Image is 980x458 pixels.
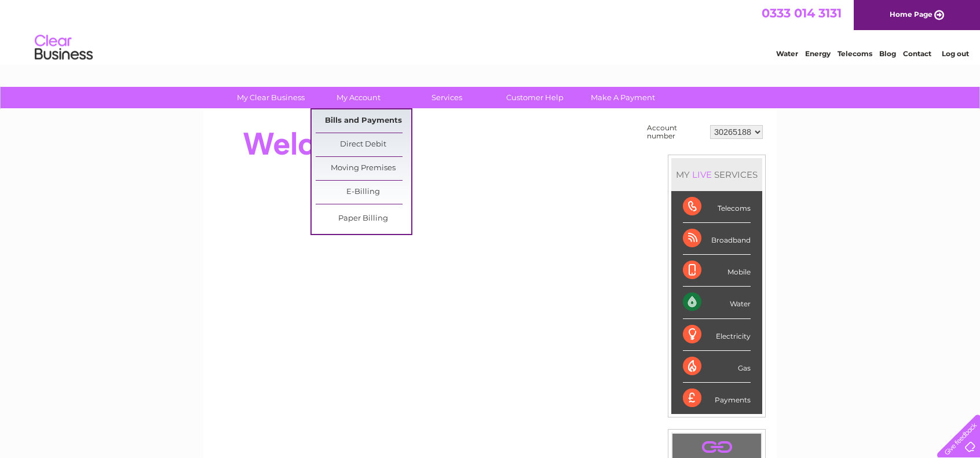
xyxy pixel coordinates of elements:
[316,157,411,180] a: Moving Premises
[644,121,707,143] td: Account number
[838,49,872,58] a: Telecoms
[671,158,762,191] div: MY SERVICES
[683,351,751,383] div: Gas
[903,49,931,58] a: Contact
[683,287,751,318] div: Water
[683,319,751,351] div: Electricity
[34,30,93,65] img: logo.png
[683,191,751,223] div: Telecoms
[805,49,831,58] a: Energy
[316,133,411,156] a: Direct Debit
[316,109,411,133] a: Bills and Payments
[223,87,319,108] a: My Clear Business
[879,49,896,58] a: Blog
[675,437,758,457] a: .
[762,6,842,20] a: 0333 014 3131
[776,49,798,58] a: Water
[399,87,495,108] a: Services
[316,207,411,230] a: Paper Billing
[690,169,714,180] div: LIVE
[217,6,765,56] div: Clear Business is a trading name of Verastar Limited (registered in [GEOGRAPHIC_DATA] No. 3667643...
[683,223,751,255] div: Broadband
[942,49,969,58] a: Log out
[683,383,751,414] div: Payments
[311,87,407,108] a: My Account
[575,87,671,108] a: Make A Payment
[316,181,411,204] a: E-Billing
[487,87,583,108] a: Customer Help
[683,255,751,287] div: Mobile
